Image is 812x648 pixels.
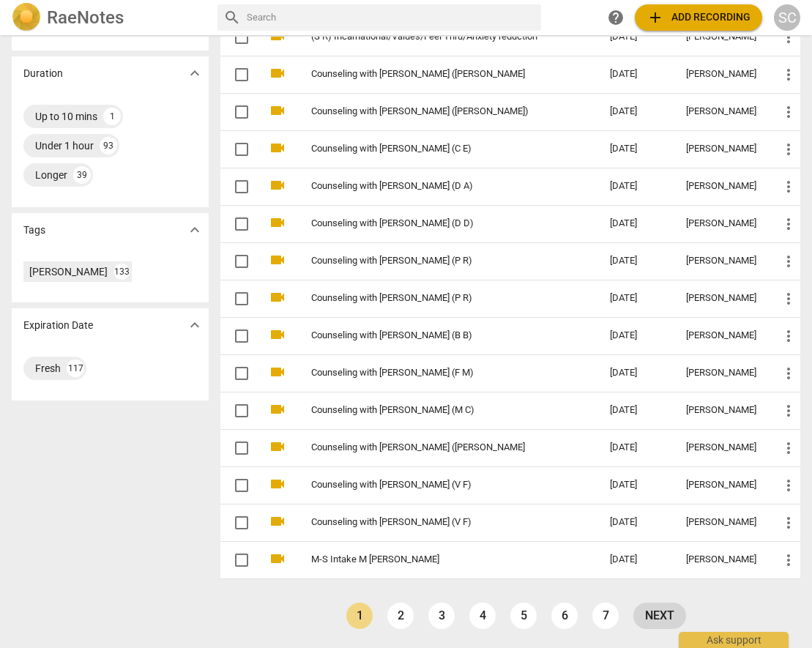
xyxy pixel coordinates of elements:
span: more_vert [780,141,797,158]
button: Upload [635,4,762,31]
span: search [223,9,241,26]
span: expand_more [186,221,204,239]
span: Add recording [647,9,750,26]
div: [PERSON_NAME] [686,69,756,80]
div: 93 [100,137,117,154]
img: Logo [12,3,41,32]
div: Under 1 hour [35,138,94,153]
a: Counseling with [PERSON_NAME] (B B) [311,330,557,341]
td: [DATE] [598,18,674,56]
div: 117 [67,360,84,377]
button: Show more [184,219,206,241]
a: Page 1 is your current page [346,603,373,629]
div: [PERSON_NAME] [686,442,756,453]
span: more_vert [780,551,797,569]
div: [PERSON_NAME] [686,31,756,42]
span: videocam [269,550,286,567]
div: 133 [113,264,130,280]
span: add [647,9,664,26]
div: 1 [103,108,121,125]
a: Page 4 [469,603,496,629]
div: 39 [73,166,91,184]
span: videocam [269,288,286,306]
a: Page 6 [551,603,578,629]
span: more_vert [780,29,797,46]
td: [DATE] [598,354,674,392]
a: Help [603,4,629,31]
a: Counseling with [PERSON_NAME] (V F) [311,480,557,491]
div: [PERSON_NAME] [686,480,756,491]
div: Fresh [35,361,61,376]
span: more_vert [780,290,797,308]
td: [DATE] [598,56,674,93]
span: videocam [269,176,286,194]
input: Search [247,6,535,29]
h2: RaeNotes [47,7,124,28]
span: videocam [269,513,286,530]
a: Counseling with [PERSON_NAME] (D D) [311,218,557,229]
div: [PERSON_NAME] [686,144,756,154]
p: Tags [23,223,45,238]
div: [PERSON_NAME] [686,293,756,304]
td: [DATE] [598,317,674,354]
a: Counseling with [PERSON_NAME] (F M) [311,368,557,379]
td: [DATE] [598,504,674,541]
span: more_vert [780,215,797,233]
span: videocam [269,139,286,157]
a: Counseling with [PERSON_NAME] (V F) [311,517,557,528]
span: expand_more [186,316,204,334]
a: Counseling with [PERSON_NAME] (M C) [311,405,557,416]
button: Show more [184,314,206,336]
div: [PERSON_NAME] [686,181,756,192]
div: [PERSON_NAME] [29,264,108,279]
a: Counseling with [PERSON_NAME] (C E) [311,144,557,154]
span: videocam [269,363,286,381]
div: [PERSON_NAME] [686,368,756,379]
div: [PERSON_NAME] [686,330,756,341]
p: Expiration Date [23,318,93,333]
div: Ask support [679,632,789,648]
span: videocam [269,401,286,418]
span: more_vert [780,477,797,494]
a: (S R) Incarnational/Values/Feel Thru/Anxiety reduction [311,31,557,42]
td: [DATE] [598,280,674,317]
span: more_vert [780,253,797,270]
span: more_vert [780,365,797,382]
button: SC [774,4,800,31]
div: [PERSON_NAME] [686,517,756,528]
span: more_vert [780,402,797,420]
span: videocam [269,64,286,82]
span: more_vert [780,103,797,121]
a: Page 3 [428,603,455,629]
a: Counseling with [PERSON_NAME] (P R) [311,293,557,304]
a: Counseling with [PERSON_NAME] (P R) [311,256,557,267]
p: Duration [23,66,63,81]
span: videocam [269,214,286,231]
span: videocam [269,475,286,493]
td: [DATE] [598,541,674,578]
a: Page 5 [510,603,537,629]
div: [PERSON_NAME] [686,256,756,267]
div: Up to 10 mins [35,109,97,124]
span: more_vert [780,514,797,532]
span: more_vert [780,178,797,195]
span: videocam [269,251,286,269]
td: [DATE] [598,93,674,130]
a: Counseling with [PERSON_NAME] ([PERSON_NAME] [311,69,557,80]
a: M-S Intake M [PERSON_NAME] [311,554,557,565]
span: more_vert [780,327,797,345]
a: Counseling with [PERSON_NAME] (D A) [311,181,557,192]
td: [DATE] [598,205,674,242]
span: videocam [269,102,286,119]
span: more_vert [780,439,797,457]
div: [PERSON_NAME] [686,218,756,229]
a: LogoRaeNotes [12,3,206,32]
div: [PERSON_NAME] [686,554,756,565]
td: [DATE] [598,168,674,205]
span: videocam [269,326,286,343]
a: Page 2 [387,603,414,629]
td: [DATE] [598,130,674,168]
td: [DATE] [598,429,674,466]
a: Page 7 [592,603,619,629]
a: Counseling with [PERSON_NAME] ([PERSON_NAME] [311,442,557,453]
